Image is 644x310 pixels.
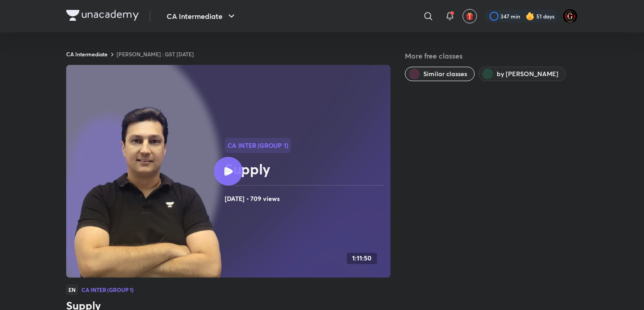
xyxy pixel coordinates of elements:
span: Similar classes [423,69,467,78]
img: avatar [466,12,474,20]
a: [PERSON_NAME] : GST [DATE] [117,50,194,58]
span: EN [66,285,78,295]
button: CA Intermediate [161,7,242,25]
h2: Supply [225,160,387,178]
span: by Arvind Tuli [497,69,558,78]
button: Similar classes [405,67,475,81]
a: CA Intermediate [66,50,108,58]
img: streak [526,12,535,21]
h4: [DATE] • 709 views [225,193,387,205]
h4: CA Inter (Group 1) [82,287,134,292]
h5: More free classes [405,50,578,61]
button: by Arvind Tuli [478,67,566,81]
h4: 1:11:50 [352,255,372,262]
img: Company Logo [66,10,139,21]
img: DGD°MrBEAN [562,9,578,24]
button: avatar [463,9,477,23]
a: Company Logo [66,10,139,23]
